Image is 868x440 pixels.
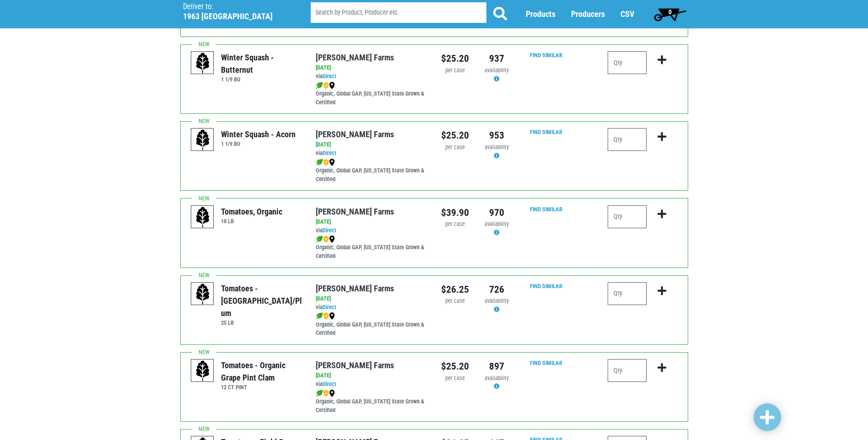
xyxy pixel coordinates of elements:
a: Find Similar [530,283,562,290]
div: Organic, Global GAP, [US_STATE] State Grown & Certified [316,235,427,261]
a: [PERSON_NAME] Farms [316,53,394,62]
a: Direct [323,150,336,156]
div: 897 [483,359,511,374]
input: Qty [608,128,647,151]
a: Direct [323,73,336,80]
div: 726 [483,282,511,297]
div: [DATE] [316,218,427,226]
a: Find Similar [530,360,562,366]
a: Direct [323,227,336,234]
div: 970 [483,205,511,220]
div: Organic, Global GAP, [US_STATE] State Grown & Certified [316,389,427,415]
input: Qty [608,51,647,74]
img: leaf-e5c59151409436ccce96b2ca1b28e03c.png [316,312,323,320]
div: per case [441,297,469,306]
div: $25.20 [441,51,469,66]
a: [PERSON_NAME] Farms [316,284,394,293]
img: placeholder-variety-43d6402dacf2d531de610a020419775a.svg [191,283,214,306]
img: map_marker-0e94453035b3232a4d21701695807de9.png [329,312,335,320]
a: [PERSON_NAME] Farms [316,207,394,216]
div: $26.25 [441,282,469,297]
span: availability [485,144,509,150]
div: Organic, Global GAP, [US_STATE] State Grown & Certified [316,158,427,184]
img: leaf-e5c59151409436ccce96b2ca1b28e03c.png [316,236,323,243]
div: per case [441,143,469,152]
img: placeholder-variety-43d6402dacf2d531de610a020419775a.svg [191,129,214,151]
img: placeholder-variety-43d6402dacf2d531de610a020419775a.svg [191,206,214,229]
img: placeholder-variety-43d6402dacf2d531de610a020419775a.svg [191,52,214,75]
span: availability [485,297,509,304]
a: Producers [571,10,605,19]
span: 0 [669,8,672,16]
div: [DATE] [316,64,427,72]
a: Find Similar [530,129,562,135]
input: Search by Product, Producer etc. [311,3,486,23]
div: Organic, Global GAP, [US_STATE] State Grown & Certified [316,312,427,338]
span: availability [485,67,509,74]
img: map_marker-0e94453035b3232a4d21701695807de9.png [329,82,335,89]
h6: 1 1/9 BU [221,140,296,147]
img: placeholder-variety-43d6402dacf2d531de610a020419775a.svg [191,360,214,382]
img: leaf-e5c59151409436ccce96b2ca1b28e03c.png [316,82,323,89]
div: via [316,226,427,235]
img: map_marker-0e94453035b3232a4d21701695807de9.png [329,159,335,166]
div: via [316,380,427,389]
div: 937 [483,51,511,66]
h6: 18 LB [221,218,282,225]
a: Products [526,10,555,19]
a: [PERSON_NAME] Farms [316,360,394,370]
h5: 1963 [GEOGRAPHIC_DATA] [183,11,287,21]
div: per case [441,66,469,75]
span: availability [485,220,509,227]
div: Tomatoes - Organic Grape Pint Clam [221,359,302,384]
div: [DATE] [316,371,427,380]
img: safety-e55c860ca8c00a9c171001a62a92dabd.png [323,82,329,89]
div: Winter Squash - Butternut [221,51,302,76]
img: safety-e55c860ca8c00a9c171001a62a92dabd.png [323,390,329,397]
h6: 12 CT PINT [221,384,302,391]
a: Direct [323,381,336,387]
div: 953 [483,128,511,143]
img: map_marker-0e94453035b3232a4d21701695807de9.png [329,390,335,397]
img: leaf-e5c59151409436ccce96b2ca1b28e03c.png [316,159,323,166]
a: CSV [620,10,634,19]
a: Direct [323,304,336,311]
a: [PERSON_NAME] Farms [316,129,394,139]
div: via [316,149,427,158]
h6: 1 1/9 BU [221,76,302,83]
a: Find Similar [530,206,562,213]
div: Winter Squash - Acorn [221,128,296,140]
div: via [316,72,427,81]
div: $25.20 [441,359,469,374]
img: safety-e55c860ca8c00a9c171001a62a92dabd.png [323,236,329,243]
div: [DATE] [316,295,427,303]
div: Organic, Global GAP, [US_STATE] State Grown & Certified [316,81,427,107]
div: per case [441,374,469,383]
a: Find Similar [530,52,562,59]
div: [DATE] [316,140,427,149]
input: Qty [608,282,647,305]
img: safety-e55c860ca8c00a9c171001a62a92dabd.png [323,159,329,166]
img: safety-e55c860ca8c00a9c171001a62a92dabd.png [323,312,329,320]
div: $25.20 [441,128,469,143]
div: per case [441,220,469,229]
img: leaf-e5c59151409436ccce96b2ca1b28e03c.png [316,390,323,397]
input: Qty [608,205,647,228]
div: Tomatoes - [GEOGRAPHIC_DATA]/Plum [221,282,302,319]
input: Qty [608,359,647,382]
a: 0 [650,5,690,23]
div: $39.90 [441,205,469,220]
p: Deliver to: [183,2,287,11]
h6: 25 LB [221,319,302,326]
div: via [316,303,427,312]
img: map_marker-0e94453035b3232a4d21701695807de9.png [329,236,335,243]
span: availability [485,375,509,381]
div: Tomatoes, Organic [221,205,282,218]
